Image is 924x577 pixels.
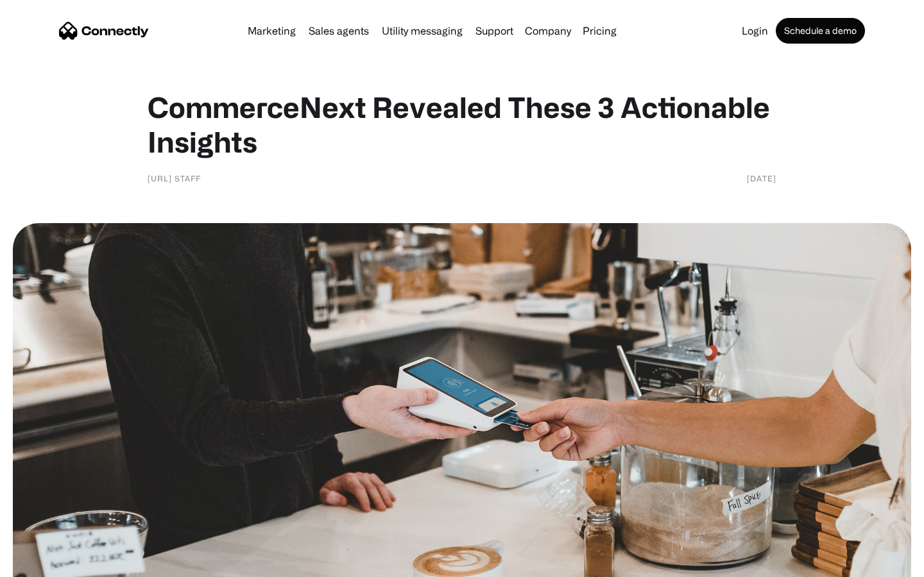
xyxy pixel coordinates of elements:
[470,26,518,36] a: Support
[148,90,776,159] h1: CommerceNext Revealed These 3 Actionable Insights
[776,18,865,44] a: Schedule a demo
[577,26,622,36] a: Pricing
[737,26,773,36] a: Login
[148,172,201,185] div: [URL] Staff
[13,555,77,573] aside: Language selected: English
[304,26,374,36] a: Sales agents
[521,22,575,40] div: Company
[26,555,77,573] ul: Language list
[243,26,301,36] a: Marketing
[377,26,468,36] a: Utility messaging
[747,172,776,185] div: [DATE]
[59,21,149,40] a: home
[525,22,571,40] div: Company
